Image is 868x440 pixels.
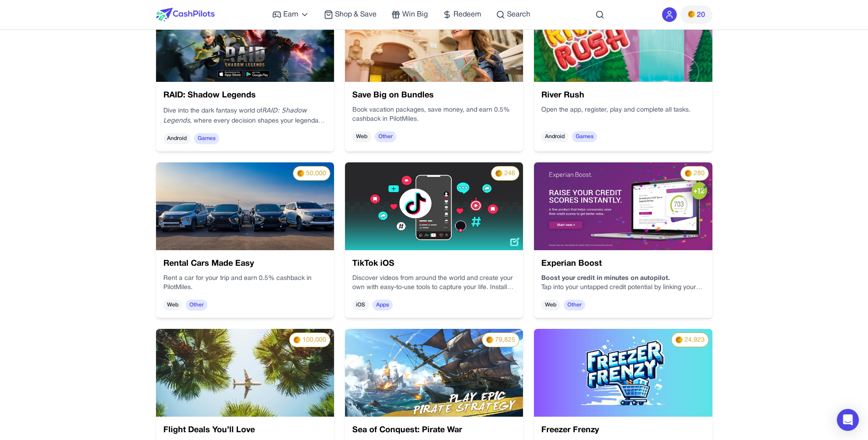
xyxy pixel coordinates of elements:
[688,11,695,18] img: PMs
[442,9,481,20] a: Redeem
[541,424,705,437] h3: Freezer Frenzy
[541,131,568,142] span: Android
[675,336,683,343] img: PMs
[391,9,428,20] a: Win Big
[541,89,705,102] h3: River Rush
[352,89,516,102] h3: Save Big on Bundles
[402,9,428,20] span: Win Big
[495,336,515,345] span: 79,825
[345,162,523,250] img: ef2eb30f-3ccc-4539-ab7c-bdb37858efec.png
[345,329,523,417] img: 75fe42d1-c1a6-4a8c-8630-7b3dc285bdf3.jpg
[837,409,859,431] div: Open Intercom Messenger
[486,336,493,343] img: PMs
[534,162,712,250] img: 795ee3c7-3d98-401e-9893-350867457124.jpeg
[186,300,207,311] span: Other
[352,424,516,437] h3: Sea of Conquest: Pirate War
[194,133,219,144] span: Games
[156,329,334,417] img: 70540f4e-f303-4cfa-b7aa-abd24360173a.png
[324,9,377,20] a: Shop & Save
[685,170,692,177] img: PMs
[302,336,326,345] span: 100,000
[495,170,502,177] img: PMs
[564,300,585,311] span: Other
[297,170,304,177] img: PMs
[685,336,705,345] span: 24,923
[293,336,301,343] img: PMs
[507,9,530,20] span: Search
[541,275,670,281] strong: Boost your credit in minutes on autopilot.
[541,258,705,270] h3: Experian Boost
[163,274,327,292] p: Rent a car for your trip and earn 0.5% cashback in PilotMiles.
[163,258,327,270] h3: Rental Cars Made Easy
[163,106,327,126] p: Dive into the dark fantasy world of , where every decision shapes your legendary journey.
[352,274,516,292] p: Discover videos from around the world and create your own with easy-to-use tools to capture your ...
[541,106,705,124] div: Open the app, register, play and complete all tasks.
[156,8,215,21] img: CashPilots Logo
[541,283,705,292] p: Tap into your untapped credit potential by linking your utility, rent, and streaming payments wit...
[453,9,481,20] span: Redeem
[541,300,560,311] span: Web
[372,300,393,311] span: Apps
[697,10,705,21] span: 20
[534,329,712,417] img: a6ae9646-64e1-4662-8e4e-ec200b7323ed.jpg
[496,9,530,20] a: Search
[694,169,705,178] span: 280
[352,106,516,124] p: Book vacation packages, save money, and earn 0.5% cashback in PilotMiles.
[335,9,377,20] span: Shop & Save
[163,89,327,102] h3: RAID: Shadow Legends
[504,169,515,178] span: 246
[306,169,326,178] span: 50,000
[163,133,190,144] span: Android
[352,300,369,311] span: iOS
[156,162,334,250] img: 46a948e1-1099-4da5-887a-e68427f4d198.png
[572,131,597,142] span: Games
[352,258,516,270] h3: TikTok iOS
[272,9,309,20] a: Earn
[352,131,371,142] span: Web
[680,5,712,24] button: PMs20
[163,107,307,124] em: RAID: Shadow Legends
[163,424,327,437] h3: Flight Deals You’ll Love
[375,131,396,142] span: Other
[283,9,298,20] span: Earn
[163,300,182,311] span: Web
